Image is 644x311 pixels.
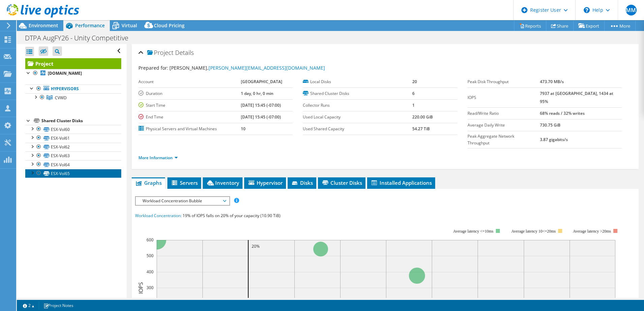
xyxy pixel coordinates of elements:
label: Local Disks [303,78,412,85]
b: 54.27 TiB [412,126,430,132]
svg: \n [584,7,590,13]
b: 7937 at [GEOGRAPHIC_DATA], 1434 at 95% [540,91,613,104]
span: Hypervisor [248,179,283,186]
a: ESX-Vol63 [25,151,121,160]
label: Prepared for: [138,65,168,71]
label: Average Daily Write [468,122,540,129]
span: Environment [29,22,58,29]
label: Peak Disk Throughput [468,78,540,85]
h1: DTPA AugFY26 - Unity Competitive [22,34,139,42]
tspan: Average latency <=10ms [453,229,493,234]
a: [DOMAIN_NAME] [25,69,121,78]
a: Hypervisors [25,84,121,93]
span: Virtual [122,22,137,29]
span: Disks [291,179,313,186]
span: [PERSON_NAME], [169,65,325,71]
span: 19% of IOPS falls on 20% of your capacity (10.90 TiB) [183,213,281,218]
a: 2 [18,301,39,310]
b: 6 [412,91,415,96]
span: Graphs [135,179,162,186]
a: ESX-Vol62 [25,143,121,151]
label: Account [138,78,241,85]
span: Details [175,48,194,57]
span: Project [147,49,173,56]
b: 730.75 GiB [540,122,560,128]
label: Shared Cluster Disks [303,90,412,97]
label: Physical Servers and Virtual Machines [138,126,241,132]
label: Used Shared Capacity [303,126,412,132]
a: Reports [514,21,546,31]
text: IOPS [137,282,144,293]
span: Workload Concentration: [135,213,182,218]
label: Collector Runs [303,102,412,109]
span: Performance [75,22,105,29]
label: Duration [138,90,241,97]
b: [DATE] 15:45 (-07:00) [241,114,281,120]
span: Servers [171,179,198,186]
a: ESX-Vol61 [25,134,121,142]
a: ESX-Vol60 [25,125,121,134]
b: [DOMAIN_NAME] [48,70,82,76]
a: More Information [138,155,178,161]
text: 400 [147,269,154,275]
text: 300 [147,285,154,290]
text: 500 [147,253,154,258]
a: CVWD [25,93,121,102]
a: Project Notes [39,301,78,310]
span: Installed Applications [371,179,432,186]
b: [GEOGRAPHIC_DATA] [241,79,282,84]
text: 600 [147,237,154,243]
label: Start Time [138,102,241,109]
label: End Time [138,114,241,120]
b: [DATE] 15:45 (-07:00) [241,102,281,108]
span: CVWD [55,95,67,101]
a: More [604,21,636,31]
b: 68% reads / 32% writes [540,110,585,116]
b: 3.87 gigabits/s [540,137,568,142]
label: Peak Aggregate Network Throughput [468,133,540,146]
b: 1 day, 0 hr, 0 min [241,91,273,96]
div: Shared Cluster Disks [41,117,121,125]
b: 1 [412,102,415,108]
span: Cluster Disks [321,179,362,186]
b: 473.70 MB/s [540,79,564,84]
label: Used Local Capacity [303,114,412,120]
text: Average latency >20ms [573,229,611,234]
span: MM [626,5,637,15]
text: 20% [252,243,260,249]
a: Share [546,21,574,31]
tspan: Average latency 10<=20ms [511,229,556,234]
a: ESX-Vol64 [25,160,121,169]
b: 20 [412,79,417,84]
span: Workload Concentration Bubble [139,197,226,205]
b: 10 [241,126,246,132]
a: ESX-Vol65 [25,169,121,178]
label: IOPS [468,94,540,101]
a: [PERSON_NAME][EMAIL_ADDRESS][DOMAIN_NAME] [208,65,325,71]
label: Read/Write Ratio [468,110,540,117]
span: Inventory [206,179,239,186]
a: Export [573,21,605,31]
span: Cloud Pricing [154,22,185,29]
a: Project [25,58,121,69]
b: 220.00 GiB [412,114,433,120]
